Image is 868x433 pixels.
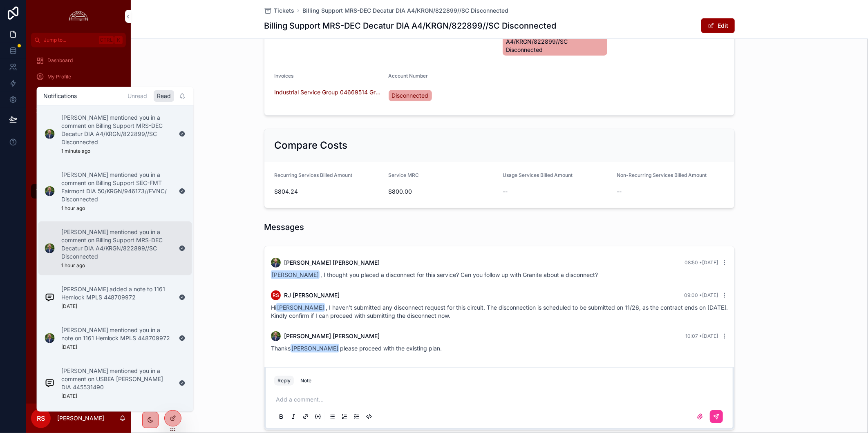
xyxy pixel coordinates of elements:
[389,172,419,178] span: Service MRC
[617,172,707,178] span: Non-Recurring Services Billed Amount
[45,129,55,139] img: Notification icon
[506,29,604,54] span: MRS-DEC Decatur DIA A4/KRGN/822899//SC Disconnected
[271,345,442,352] span: Thanks please proceed with the existing plan.
[61,171,172,203] p: [PERSON_NAME] mentioned you in a comment on Billing Support SEC-FMT Fairmont DIA 50/KRGN/946173//...
[617,187,622,196] span: --
[284,259,380,267] span: [PERSON_NAME] [PERSON_NAME]
[31,102,126,117] a: Clients
[45,186,55,196] img: Notification icon
[31,233,126,248] a: My Providers
[389,187,497,196] span: $800.00
[389,73,428,79] span: Account Number
[26,47,131,307] div: scrollable content
[31,216,126,231] a: Users
[115,37,122,43] span: K
[274,7,294,15] span: Tickets
[124,90,150,102] div: Unread
[37,413,45,423] span: RS
[61,262,85,269] p: 1 hour ago
[61,303,77,310] p: [DATE]
[284,332,380,340] span: [PERSON_NAME] [PERSON_NAME]
[271,271,598,278] span: , I thought you placed a disconnect for this service? Can you follow up with Granite about a disc...
[47,57,73,64] span: Dashboard
[45,378,55,388] img: Notification icon
[392,92,429,100] span: Disconnected
[684,292,718,298] span: 09:00 • [DATE]
[61,114,172,146] p: [PERSON_NAME] mentioned you in a comment on Billing Support MRS-DEC Decatur DIA A4/KRGN/822899//S...
[44,37,96,43] span: Jump to...
[31,53,126,68] a: Dashboard
[284,291,340,299] span: RJ [PERSON_NAME]
[274,172,352,178] span: Recurring Services Billed Amount
[61,326,172,342] p: [PERSON_NAME] mentioned you in a note on 1161 Hemlock MPLS 448709972
[31,282,126,297] a: Tasks
[300,377,311,384] div: Note
[273,292,279,299] span: RS
[31,249,126,264] a: Provider Invoices
[31,167,126,182] a: Tasks
[291,344,339,353] span: [PERSON_NAME]
[31,33,126,47] button: Jump to...CtrlK
[264,20,556,31] h1: Billing Support MRS-DEC Decatur DIA A4/KRGN/822899//SC Disconnected
[31,184,126,199] a: Tickets
[274,73,293,79] span: Invoices
[45,333,55,343] img: Notification icon
[31,151,126,166] a: Inventory
[99,36,114,44] span: Ctrl
[31,200,126,215] a: Locations
[61,344,77,350] p: [DATE]
[61,285,172,301] p: [PERSON_NAME] added a note to 1161 Hemlock MPLS 448709972
[264,7,294,15] a: Tickets
[57,414,104,422] p: [PERSON_NAME]
[297,376,315,386] button: Note
[302,7,508,15] a: Billing Support MRS-DEC Decatur DIA A4/KRGN/822899//SC Disconnected
[31,135,126,150] a: Projects
[31,266,126,280] a: Invoice Uploads
[45,292,55,302] img: Notification icon
[685,259,718,266] span: 08:50 • [DATE]
[154,90,174,102] div: Read
[271,270,320,279] span: [PERSON_NAME]
[685,333,718,339] span: 10:07 • [DATE]
[271,304,728,319] span: Hi , I haven’t submitted any disconnect request for this circuit. The disconnection is scheduled ...
[274,88,382,96] a: Industrial Service Group 04669514 Granite-[DATE]
[43,92,77,100] h1: Notifications
[61,205,85,212] p: 1 hour ago
[61,367,172,391] p: [PERSON_NAME] mentioned you in a comment on USBEA [PERSON_NAME] DIA 445531490
[503,187,508,196] span: --
[389,90,432,101] a: Disconnected
[31,86,126,100] a: Add Service
[274,187,382,196] span: $804.24
[61,228,172,261] p: [PERSON_NAME] mentioned you in a comment on Billing Support MRS-DEC Decatur DIA A4/KRGN/822899//S...
[274,376,294,386] button: Reply
[45,243,55,253] img: Notification icon
[61,148,90,154] p: 1 minute ago
[67,10,90,23] img: App logo
[31,69,126,84] a: My Profile
[264,221,304,233] h1: Messages
[276,303,325,312] span: [PERSON_NAME]
[31,118,126,133] a: Providers
[503,172,573,178] span: Usage Services Billed Amount
[274,139,347,152] h2: Compare Costs
[701,18,735,33] button: Edit
[61,393,77,400] p: [DATE]
[47,74,71,80] span: My Profile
